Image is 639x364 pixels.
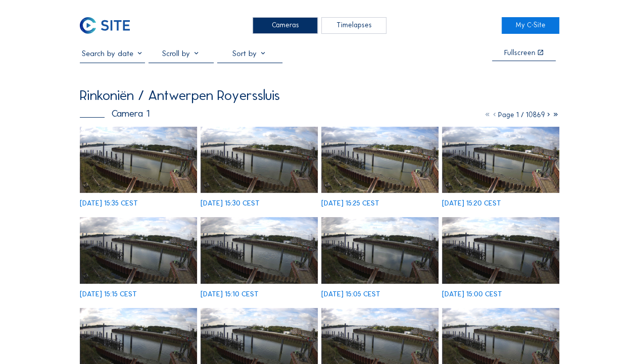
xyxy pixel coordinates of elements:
div: [DATE] 15:35 CEST [80,200,138,207]
img: C-SITE Logo [80,17,130,34]
div: [DATE] 15:25 CEST [321,200,379,207]
div: [DATE] 15:10 CEST [201,291,259,298]
span: Page 1 / 10869 [498,111,545,119]
div: Rinkoniën / Antwerpen Royerssluis [80,88,280,102]
div: [DATE] 15:15 CEST [80,291,137,298]
div: Cameras [253,17,318,34]
input: Search by date 󰅀 [80,48,145,58]
img: image_53442894 [201,127,318,193]
img: image_53442712 [321,127,438,193]
div: [DATE] 15:20 CEST [442,200,501,207]
div: Camera 1 [80,109,150,118]
a: C-SITE Logo [80,17,137,34]
img: image_53442308 [201,217,318,283]
img: image_53442622 [442,127,559,193]
img: image_53443039 [80,127,197,193]
div: [DATE] 15:00 CEST [442,291,502,298]
div: Fullscreen [504,49,535,57]
div: [DATE] 15:05 CEST [321,291,380,298]
div: Timelapses [321,17,386,34]
img: image_53442145 [321,217,438,283]
a: My C-Site [502,17,559,34]
div: [DATE] 15:30 CEST [201,200,260,207]
img: image_53442458 [80,217,197,283]
img: image_53442066 [442,217,559,283]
